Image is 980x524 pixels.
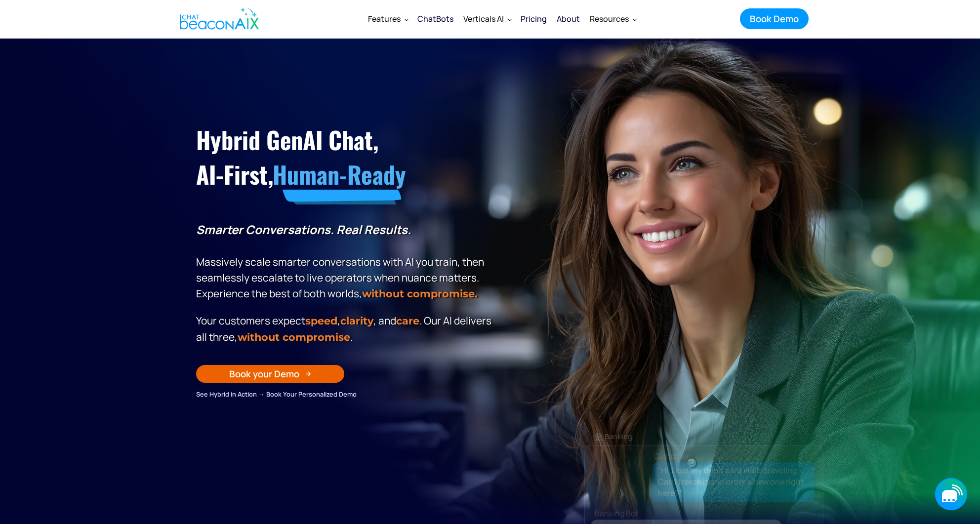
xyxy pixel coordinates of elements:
[557,12,580,26] div: About
[740,8,809,29] a: Book Demo
[750,12,799,25] div: Book Demo
[273,157,406,192] span: Human-Ready
[196,365,344,383] a: Book your Demo
[340,315,373,327] span: clarity
[196,222,495,302] p: Massively scale smarter conversations with AI you train, then seamlessly escalate to live operato...
[305,371,311,377] img: Arrow
[171,1,264,36] a: home
[585,430,823,443] div: 🏦 Banking
[516,6,552,32] a: Pricing
[412,6,458,32] a: ChatBots
[362,287,477,300] strong: without compromise.
[508,17,512,21] img: Dropdown
[585,7,641,31] div: Resources
[463,12,504,26] div: Verticals AI
[196,389,495,400] div: See Hybrid in Action → Book Your Personalized Demo
[552,6,585,32] a: About
[196,122,495,192] h1: Hybrid GenAI Chat, AI-First,
[521,12,547,26] div: Pricing
[458,7,516,31] div: Verticals AI
[405,17,408,21] img: Dropdown
[196,313,495,345] p: Your customers expect , , and . Our Al delivers all three, .
[305,315,337,327] strong: speed
[196,221,411,238] strong: Smarter Conversations. Real Results.
[363,7,412,31] div: Features
[368,12,401,26] div: Features
[417,12,453,26] div: ChatBots
[590,12,629,26] div: Resources
[396,315,419,327] span: care
[238,331,350,343] span: without compromise
[633,17,637,21] img: Dropdown
[229,367,299,380] div: Book your Demo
